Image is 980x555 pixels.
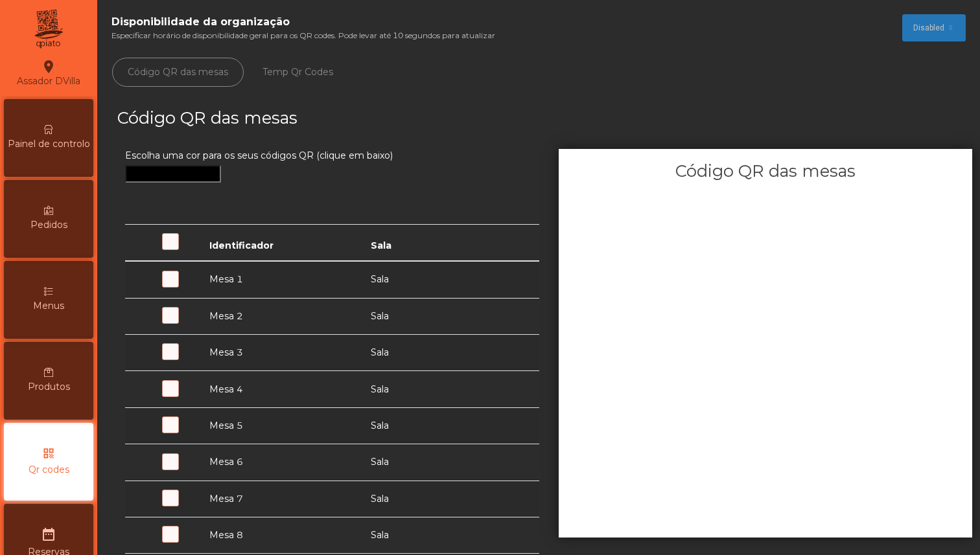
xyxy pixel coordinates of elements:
[111,30,495,41] span: Especificar horário de disponibilidade geral para os QR codes. Pode levar até 10 segundos para at...
[112,58,244,87] a: Código QR das mesas
[28,380,70,394] span: Produtos
[202,298,363,334] td: Mesa 2
[117,106,535,130] h3: Código QR das mesas
[247,58,349,87] a: Temp Qr Codes
[363,407,539,444] td: Sala
[17,57,80,89] div: Assador DVilla
[363,334,539,370] td: Sala
[41,59,56,74] i: location_on
[363,517,539,553] td: Sala
[33,299,64,313] span: Menus
[8,137,90,151] span: Painel de controlo
[363,481,539,517] td: Sala
[202,261,363,298] td: Mesa 1
[902,14,966,41] button: Disabled
[30,218,67,232] span: Pedidos
[202,334,363,370] td: Mesa 3
[42,447,55,460] i: qr_code
[32,6,64,52] img: qpiato
[363,261,539,298] td: Sala
[125,149,393,163] label: Escolha uma cor para os seus códigos QR (clique em baixo)
[202,407,363,444] td: Mesa 5
[913,22,944,34] span: Disabled
[559,159,973,183] h3: Código QR das mesas
[29,463,69,477] span: Qr codes
[202,517,363,553] td: Mesa 8
[363,224,539,261] th: Sala
[41,527,56,542] i: date_range
[111,14,495,30] span: Disponibilidade da organização
[202,224,363,261] th: Identificador
[363,371,539,407] td: Sala
[202,444,363,481] td: Mesa 6
[202,481,363,517] td: Mesa 7
[202,371,363,407] td: Mesa 4
[363,298,539,334] td: Sala
[363,444,539,481] td: Sala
